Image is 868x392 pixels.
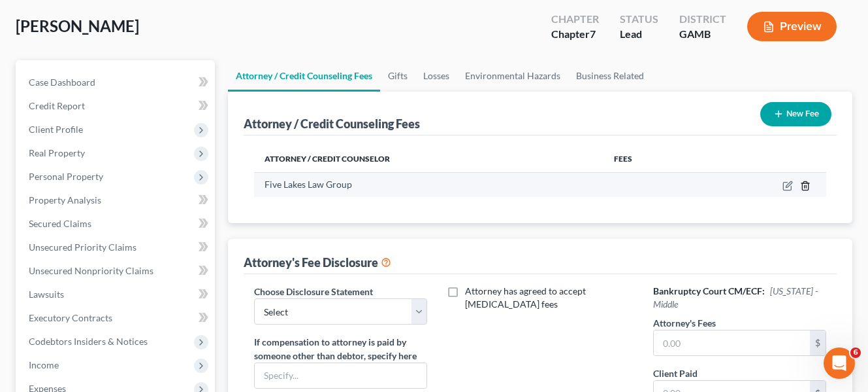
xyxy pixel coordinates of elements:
a: Gifts [380,60,415,92]
span: Five Lakes Law Group [265,179,352,190]
span: Secured Claims [29,218,91,229]
iframe: Intercom live chat [824,347,855,379]
div: Chapter [551,12,599,27]
label: If compensation to attorney is paid by someone other than debtor, specify here [254,335,427,363]
input: 0.00 [654,330,810,355]
span: [PERSON_NAME] [16,16,139,35]
span: Credit Report [29,100,85,111]
a: Credit Report [18,94,215,118]
span: Codebtors Insiders & Notices [29,336,148,347]
div: Status [620,12,658,27]
a: Unsecured Nonpriority Claims [18,259,215,283]
a: Attorney / Credit Counseling Fees [228,60,380,92]
a: Business Related [568,60,652,92]
input: Specify... [255,363,426,388]
div: Chapter [551,27,599,42]
span: Attorney / Credit Counselor [265,154,390,164]
a: Secured Claims [18,212,215,236]
span: Attorney has agreed to accept [MEDICAL_DATA] fees [465,285,586,310]
span: Client Profile [29,124,83,135]
a: Lawsuits [18,283,215,306]
a: Losses [415,60,457,92]
span: 6 [850,347,861,358]
span: Fees [614,154,632,164]
span: Case Dashboard [29,77,95,88]
span: Real Property [29,147,85,158]
span: Unsecured Nonpriority Claims [29,265,153,276]
a: Property Analysis [18,188,215,212]
span: 7 [590,27,596,40]
span: Income [29,359,59,370]
span: Unsecured Priority Claims [29,241,137,253]
a: Case Dashboard [18,71,215,94]
a: Executory Contracts [18,306,215,330]
div: $ [810,330,826,355]
a: Environmental Hazards [457,60,568,92]
h6: Bankruptcy Court CM/ECF: [653,285,826,311]
label: Client Paid [653,366,698,380]
span: Executory Contracts [29,312,112,323]
div: Attorney's Fee Disclosure [244,255,391,270]
div: Attorney / Credit Counseling Fees [244,116,420,132]
label: Choose Disclosure Statement [254,285,373,298]
div: GAMB [679,27,726,42]
div: District [679,12,726,27]
a: Unsecured Priority Claims [18,236,215,259]
div: Lead [620,27,658,42]
button: Preview [747,12,837,41]
label: Attorney's Fees [653,316,716,330]
span: Property Analysis [29,194,101,205]
span: Lawsuits [29,289,64,300]
button: New Fee [760,102,831,126]
span: Personal Property [29,171,103,182]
